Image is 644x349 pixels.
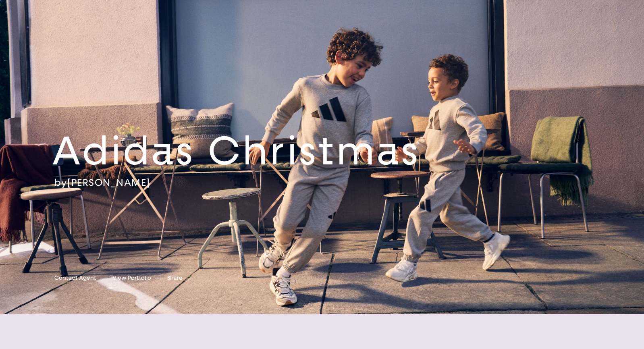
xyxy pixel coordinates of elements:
a: Contact Agent [54,274,96,282]
h2: Adidas Christmas [52,126,475,176]
button: Share [167,272,183,283]
a: View Portfolio [112,274,151,282]
span: by [54,176,67,188]
a: [PERSON_NAME] [67,176,150,188]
